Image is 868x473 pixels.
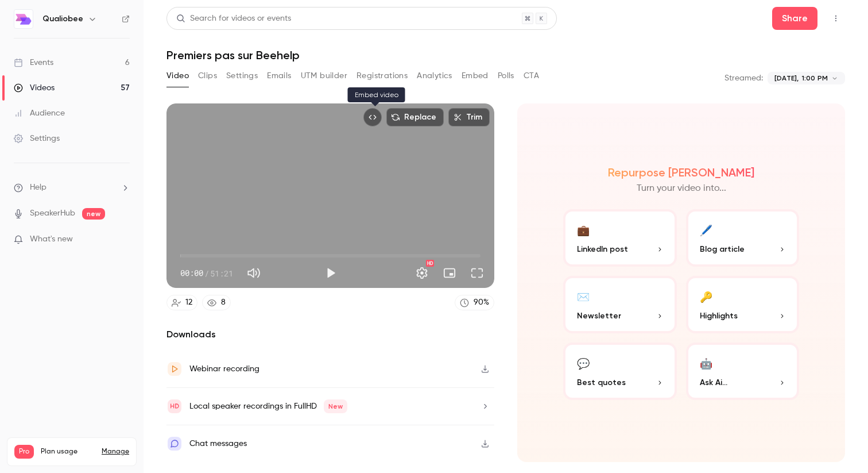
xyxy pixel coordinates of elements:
div: Local speaker recordings in FullHD [189,399,347,413]
button: Share [772,7,817,30]
button: Embed video [363,108,382,126]
p: Streamed: [724,72,763,84]
div: 🤖 [700,354,712,372]
div: 90 % [474,297,489,309]
button: 💼LinkedIn post [563,209,677,267]
button: 💬Best quotes [563,343,677,400]
a: SpeakerHub [30,207,75,220]
div: 💼 [577,221,590,239]
button: Clips [198,67,217,85]
button: Play [319,262,342,284]
button: ✉️Newsletter [563,276,677,333]
li: help-dropdown-opener [14,182,130,194]
button: Mute [242,262,265,284]
button: Embed [462,67,489,85]
span: What's new [30,233,73,245]
div: 12 [185,297,192,309]
div: 00:00 [180,267,233,279]
div: 🔑 [700,287,712,305]
button: Top Bar Actions [827,9,845,28]
button: UTM builder [301,67,347,85]
span: Best quotes [577,376,626,389]
a: Manage [102,447,129,456]
h2: Repurpose [PERSON_NAME] [608,166,754,179]
button: Polls [498,67,514,85]
h6: Qualiobee [42,13,83,25]
div: 🖊️ [700,221,712,239]
button: 🤖Ask Ai... [686,343,800,400]
div: Events [14,57,53,68]
button: Trim [448,108,490,126]
span: Ask Ai... [700,376,727,389]
a: 8 [202,295,231,310]
div: ✉️ [577,287,590,305]
span: [DATE], [774,73,799,83]
button: 🔑Highlights [686,276,800,333]
span: New [324,399,347,413]
div: Audience [14,107,65,119]
button: 🖊️Blog article [686,209,800,267]
div: Settings [14,133,60,144]
span: Help [30,182,46,194]
div: HD [426,260,434,267]
iframe: Noticeable Trigger [116,234,130,245]
span: LinkedIn post [577,243,628,255]
p: Turn your video into... [637,182,726,195]
h2: Downloads [166,328,494,341]
div: Videos [14,82,55,94]
button: Settings [226,67,258,85]
span: Newsletter [577,310,621,322]
button: Registrations [356,67,408,85]
button: Full screen [466,262,489,284]
a: 12 [166,295,197,310]
button: Analytics [417,67,452,85]
span: 1:00 PM [802,73,828,83]
span: 51:21 [210,267,233,279]
h1: Premiers pas sur Beehelp [166,48,845,62]
a: 90% [455,295,494,310]
div: 8 [221,297,226,309]
button: CTA [524,67,539,85]
div: Chat messages [189,437,247,451]
button: Emails [267,67,291,85]
span: new [82,208,105,220]
button: Video [166,67,189,85]
span: Highlights [700,310,738,322]
span: 00:00 [180,267,203,279]
span: Blog article [700,243,745,255]
div: 💬 [577,354,590,372]
button: Turn on miniplayer [438,262,461,284]
div: Search for videos or events [176,13,291,25]
button: Settings [410,262,433,284]
span: / [204,267,209,279]
span: Pro [14,445,34,459]
span: Plan usage [41,447,95,456]
button: Replace [386,108,444,126]
div: Webinar recording [189,362,259,376]
img: Qualiobee [14,10,33,28]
